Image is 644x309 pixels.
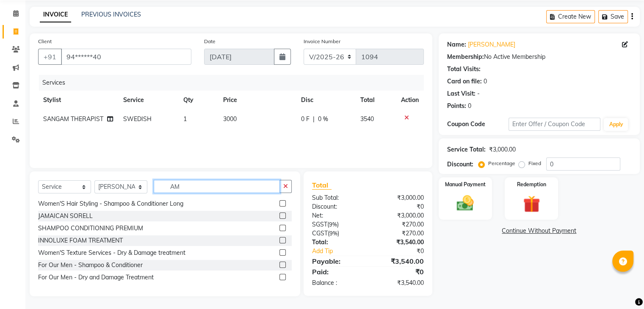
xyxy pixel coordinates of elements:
[445,181,486,188] label: Manual Payment
[38,199,183,208] div: Women'S Hair Styling - Shampoo & Conditioner Long
[154,180,280,193] input: Search or Scan
[306,238,368,247] div: Total:
[368,238,430,247] div: ₹3,540.00
[306,279,368,287] div: Balance :
[528,160,541,167] label: Fixed
[447,40,466,49] div: Name:
[451,193,479,213] img: _cash.svg
[329,230,337,237] span: 9%
[81,11,141,18] a: PREVIOUS INVOICES
[368,279,430,287] div: ₹3,540.00
[178,91,218,110] th: Qty
[38,38,52,45] label: Client
[38,224,143,233] div: SHAMPOO CONDITIONING PREMIUM
[447,120,509,129] div: Coupon Code
[40,7,71,22] a: INVOICE
[38,91,118,110] th: Stylist
[378,247,430,256] div: ₹0
[39,75,430,91] div: Services
[306,193,368,202] div: Sub Total:
[518,193,545,215] img: _gift.svg
[306,267,368,277] div: Paid:
[329,221,337,228] span: 9%
[447,65,481,74] div: Total Visits:
[447,145,486,154] div: Service Total:
[306,229,368,238] div: ( )
[312,181,332,190] span: Total
[218,91,296,110] th: Price
[447,77,482,86] div: Card on file:
[43,115,103,123] span: SANGAM THERAPIST
[38,236,123,245] div: INNOLUXE FOAM TREATMENT
[447,89,475,98] div: Last Visit:
[312,229,328,237] span: CGST
[489,145,516,154] div: ₹3,000.00
[368,220,430,229] div: ₹270.00
[368,256,430,266] div: ₹3,540.00
[447,52,484,61] div: Membership:
[477,89,480,98] div: -
[38,261,143,270] div: For Our Men - Shampoo & Conditioner
[306,247,378,256] a: Add Tip
[38,248,185,257] div: Women'S Texture Services - Dry & Damage treatment
[38,273,154,282] div: For Our Men - Dry and Damage Treatment
[306,256,368,266] div: Payable:
[447,52,631,61] div: No Active Membership
[546,10,595,23] button: Create New
[118,91,178,110] th: Service
[468,102,471,110] div: 0
[368,229,430,238] div: ₹270.00
[396,91,424,110] th: Action
[447,160,473,169] div: Discount:
[38,49,62,65] button: +91
[223,115,237,123] span: 3000
[517,181,546,188] label: Redemption
[306,211,368,220] div: Net:
[368,202,430,211] div: ₹0
[204,38,216,45] label: Date
[183,115,186,123] span: 1
[447,102,466,110] div: Points:
[318,115,328,124] span: 0 %
[468,40,515,49] a: [PERSON_NAME]
[368,193,430,202] div: ₹3,000.00
[306,202,368,211] div: Discount:
[604,118,628,131] button: Apply
[301,115,310,124] span: 0 F
[306,220,368,229] div: ( )
[61,49,191,65] input: Search by Name/Mobile/Email/Code
[440,226,638,235] a: Continue Without Payment
[355,91,395,110] th: Total
[304,38,340,45] label: Invoice Number
[598,10,628,23] button: Save
[123,115,152,123] span: SWEDISH
[484,77,487,86] div: 0
[368,211,430,220] div: ₹3,000.00
[312,221,327,228] span: SGST
[368,267,430,277] div: ₹0
[296,91,355,110] th: Disc
[38,212,93,221] div: JAMAICAN SORELL
[509,118,601,131] input: Enter Offer / Coupon Code
[313,115,315,124] span: |
[360,115,374,123] span: 3540
[488,160,515,167] label: Percentage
